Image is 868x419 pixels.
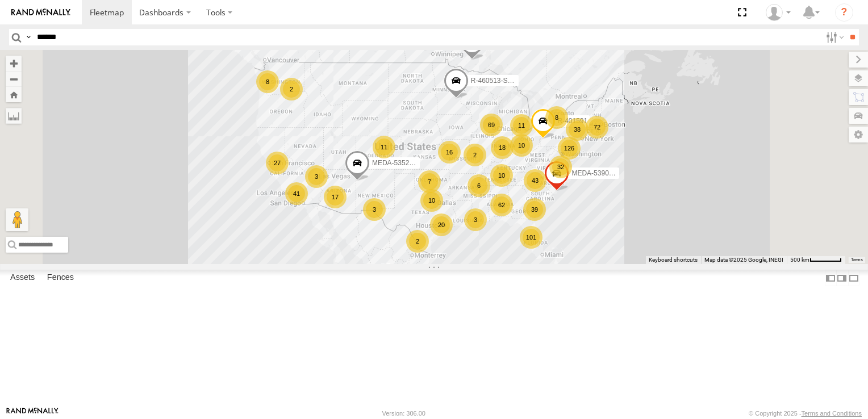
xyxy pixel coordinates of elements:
div: 27 [266,152,289,174]
div: © Copyright 2025 - [749,410,862,417]
label: Measure [6,108,22,124]
a: Terms and Conditions [802,410,862,417]
button: Map Scale: 500 km per 53 pixels [787,256,845,264]
span: R-401591 [558,116,588,124]
div: 6 [468,174,490,197]
div: 126 [558,137,581,160]
button: Keyboard shortcuts [649,256,698,264]
div: 38 [566,118,589,141]
div: 43 [524,169,546,192]
label: Dock Summary Table to the Right [836,270,848,286]
label: Map Settings [849,127,868,143]
div: 7 [418,170,441,193]
div: 41 [285,182,308,205]
button: Zoom in [6,56,22,71]
div: Harry Spraque [762,4,795,21]
span: 500 km [790,257,809,263]
i: ? [835,3,853,22]
span: Map data ©2025 Google, INEGI [704,257,783,263]
div: 11 [510,114,533,137]
div: 8 [256,70,279,93]
div: 72 [586,116,608,139]
a: Terms (opens in new tab) [851,257,863,262]
div: 10 [420,189,443,212]
label: Search Query [24,29,33,45]
div: 8 [545,106,568,129]
div: 17 [324,186,347,208]
label: Dock Summary Table to the Left [825,270,836,286]
label: Fences [41,270,80,286]
div: 39 [523,198,546,221]
span: MEDA-535213-Roll [372,159,431,167]
button: Zoom out [6,71,22,87]
span: R-460513-Swing [471,77,521,85]
div: 32 [549,156,572,178]
div: Version: 306.00 [382,410,425,417]
div: 2 [464,144,486,166]
label: Assets [5,270,40,286]
div: 11 [373,136,395,158]
div: 20 [430,213,453,236]
span: MEDA-539001-Roll [571,169,630,177]
div: 3 [305,165,328,188]
label: Search Filter Options [821,29,846,45]
img: rand-logo.svg [11,9,70,16]
div: 2 [406,230,429,253]
div: 10 [490,164,513,187]
div: 10 [510,134,533,157]
div: 2 [280,78,303,100]
div: 3 [363,198,386,221]
a: Visit our Website [6,408,59,419]
div: 18 [491,136,514,159]
label: Hide Summary Table [848,270,859,286]
div: 62 [490,194,513,216]
div: 101 [520,226,542,249]
div: 69 [480,114,503,136]
button: Zoom Home [6,87,22,102]
div: 16 [438,141,461,164]
button: Drag Pegman onto the map to open Street View [6,208,28,231]
div: 3 [464,208,487,231]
